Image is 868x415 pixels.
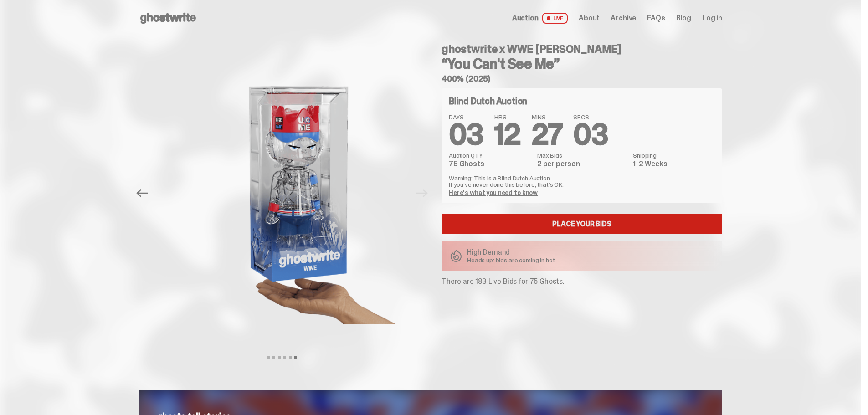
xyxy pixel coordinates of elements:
a: About [579,15,600,22]
button: Previous [132,183,152,203]
button: View slide 3 [278,356,281,359]
a: Log in [702,15,722,22]
dd: 2 per person [537,160,627,168]
button: View slide 6 [294,356,297,359]
span: MINS [532,114,563,120]
p: High Demand [467,249,555,256]
span: 03 [573,116,608,154]
h4: Blind Dutch Auction [449,97,527,106]
dt: Max Bids [537,152,627,159]
span: SECS [573,114,608,120]
button: View slide 2 [272,356,275,359]
a: Auction LIVE [512,13,568,24]
a: Here's what you need to know [449,189,538,197]
span: DAYS [449,114,483,120]
span: LIVE [542,13,568,24]
dd: 75 Ghosts [449,160,532,168]
p: Warning: This is a Blind Dutch Auction. If you’ve never done this before, that’s OK. [449,175,715,188]
p: Heads up: bids are coming in hot [467,257,555,263]
span: HRS [494,114,521,120]
h4: ghostwrite x WWE [PERSON_NAME] [442,44,722,55]
dt: Shipping [633,152,715,159]
a: FAQs [647,15,665,22]
span: Auction [512,15,539,22]
p: There are 183 Live Bids for 75 Ghosts. [442,278,722,285]
button: View slide 1 [267,356,270,359]
a: Place your Bids [442,214,722,234]
span: 12 [494,116,521,154]
a: Archive [611,15,636,22]
img: ghostwrite%20wwe%20scale.png [175,36,425,350]
span: 27 [532,116,563,154]
h3: “You Can't See Me” [442,56,722,71]
button: View slide 4 [283,356,286,359]
dd: 1-2 Weeks [633,160,715,168]
dt: Auction QTY [449,152,532,159]
a: Blog [676,15,691,22]
button: View slide 5 [289,356,292,359]
span: 03 [449,116,483,154]
h5: 400% (2025) [442,75,722,83]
